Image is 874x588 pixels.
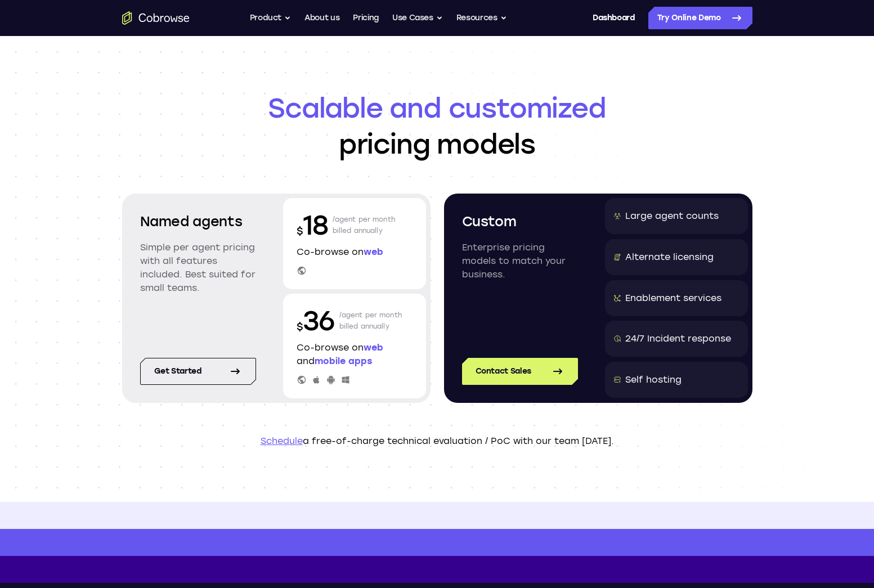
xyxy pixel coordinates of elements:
[122,434,752,448] p: a free-of-charge technical evaluation / PoC with our team [DATE].
[364,246,383,257] span: web
[261,436,303,446] a: Schedule
[462,358,578,385] a: Contact Sales
[297,341,413,368] p: Co-browse on and
[297,303,335,339] p: 36
[625,332,731,345] div: 24/7 Incident response
[339,303,402,339] p: /agent per month billed annually
[456,7,507,29] button: Resources
[122,90,752,162] h1: pricing models
[625,291,721,305] div: Enablement services
[140,241,256,295] p: Simple per agent pricing with all features included. Best suited for small teams.
[122,11,190,25] a: Go to the home page
[353,7,379,29] a: Pricing
[462,212,578,232] h2: Custom
[364,342,383,353] span: web
[648,7,752,29] a: Try Online Demo
[140,212,256,232] h2: Named agents
[392,7,443,29] button: Use Cases
[304,7,339,29] a: About us
[333,207,396,243] p: /agent per month billed annually
[297,245,413,259] p: Co-browse on
[625,373,682,387] div: Self hosting
[122,90,752,126] span: Scalable and customized
[593,7,635,29] a: Dashboard
[297,321,303,333] span: $
[140,358,256,385] a: Get started
[625,209,719,223] div: Large agent counts
[625,250,714,264] div: Alternate licensing
[315,356,372,366] span: mobile apps
[250,7,292,29] button: Product
[462,241,578,281] p: Enterprise pricing models to match your business.
[297,225,303,237] span: $
[297,207,328,243] p: 18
